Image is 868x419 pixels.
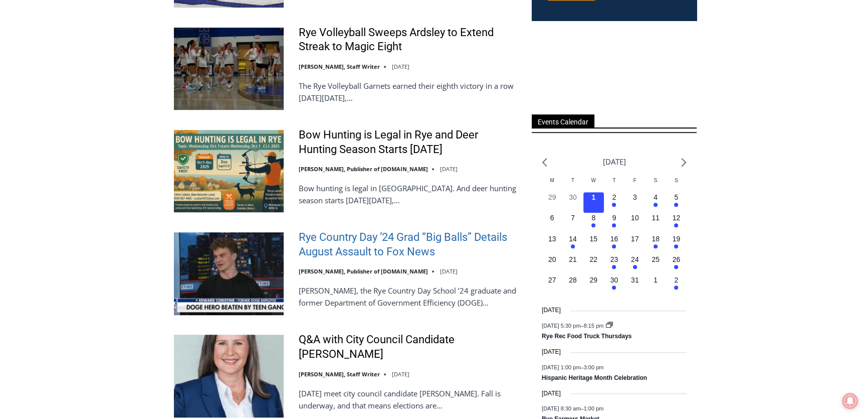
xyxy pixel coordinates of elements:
[542,306,561,315] time: [DATE]
[673,255,681,263] time: 26
[654,244,658,248] em: Has events
[174,232,284,315] img: Rye Country Day ’24 Grad “Big Balls” Details August Assault to Fox News
[562,177,583,192] div: Tuesday
[440,165,458,173] time: [DATE]
[666,254,687,275] button: 26 Has events
[631,276,639,284] time: 31
[299,267,428,275] a: [PERSON_NAME], Publisher of [DOMAIN_NAME]
[569,193,577,201] time: 30
[604,192,624,213] button: 2 Has events
[674,244,678,248] em: Has events
[542,234,562,254] button: 13
[299,165,428,173] a: [PERSON_NAME], Publisher of [DOMAIN_NAME]
[174,335,284,417] img: Q&A with City Council Candidate Amy Kesavan
[624,275,645,296] button: 31
[542,213,562,233] button: 6
[562,254,583,275] button: 21
[674,223,678,227] em: Has events
[583,234,604,254] button: 15
[612,223,616,227] em: Has events
[652,255,660,263] time: 25
[569,235,577,243] time: 14
[571,214,575,222] time: 7
[674,203,678,207] em: Has events
[624,254,645,275] button: 24 Has events
[610,255,618,263] time: 23
[633,178,636,183] span: F
[674,286,678,290] em: Has events
[542,158,547,167] a: Previous month
[299,63,380,70] a: [PERSON_NAME], Staff Writer
[299,285,519,309] p: [PERSON_NAME], the Rye Country Day School ’24 graduate and former Department of Government Effici...
[633,193,637,201] time: 3
[624,192,645,213] button: 3
[666,234,687,254] button: 19 Has events
[299,182,519,206] p: Bow hunting is legal in [GEOGRAPHIC_DATA]. And deer hunting season starts [DATE][DATE],…
[645,177,666,192] div: Saturday
[299,128,519,157] a: Bow Hunting is Legal in Rye and Deer Hunting Season Starts [DATE]
[631,214,639,222] time: 10
[654,193,658,201] time: 4
[589,235,597,243] time: 15
[299,387,519,411] p: [DATE] meet city council candidate [PERSON_NAME]. Fall is underway, and that means elections are…
[542,389,561,398] time: [DATE]
[645,192,666,213] button: 4 Has events
[542,275,562,296] button: 27
[589,276,597,284] time: 29
[569,276,577,284] time: 28
[612,203,616,207] em: Has events
[542,364,580,370] span: [DATE] 1:00 pm
[299,333,519,361] a: Q&A with City Council Candidate [PERSON_NAME]
[603,155,626,169] li: [DATE]
[562,275,583,296] button: 28
[631,255,639,263] time: 24
[652,214,660,222] time: 11
[542,322,580,328] span: [DATE] 5:30 pm
[591,178,595,183] span: W
[299,26,519,54] a: Rye Volleyball Sweeps Ardsley to Extend Streak to Magic Eight
[612,286,616,290] em: Has events
[542,405,603,411] time: –
[624,213,645,233] button: 10
[583,275,604,296] button: 29
[604,234,624,254] button: 16 Has events
[392,370,409,378] time: [DATE]
[612,178,615,183] span: T
[542,177,562,192] div: Monday
[612,193,616,201] time: 2
[562,213,583,233] button: 7
[584,364,604,370] span: 3:00 pm
[299,370,380,378] a: [PERSON_NAME], Staff Writer
[584,322,604,328] span: 8:15 pm
[681,158,687,167] a: Next month
[674,276,678,284] time: 2
[542,347,561,357] time: [DATE]
[604,254,624,275] button: 23 Has events
[654,203,658,207] em: Has events
[583,254,604,275] button: 22
[548,255,556,263] time: 20
[440,267,458,275] time: [DATE]
[645,213,666,233] button: 11
[674,265,678,269] em: Has events
[299,80,519,104] p: The Rye Volleyball Garnets earned their eighth victory in a row [DATE][DATE],…
[571,178,574,183] span: T
[673,235,681,243] time: 19
[610,276,618,284] time: 30
[666,192,687,213] button: 5 Has events
[542,322,605,328] time: –
[583,192,604,213] button: 1
[654,276,658,284] time: 1
[589,255,597,263] time: 22
[569,255,577,263] time: 21
[584,405,604,411] span: 1:00 pm
[604,213,624,233] button: 9 Has events
[654,178,658,183] span: S
[604,177,624,192] div: Thursday
[645,275,666,296] button: 1
[571,244,575,248] em: Has events
[548,235,556,243] time: 13
[612,214,616,222] time: 9
[562,234,583,254] button: 14 Has events
[610,235,618,243] time: 16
